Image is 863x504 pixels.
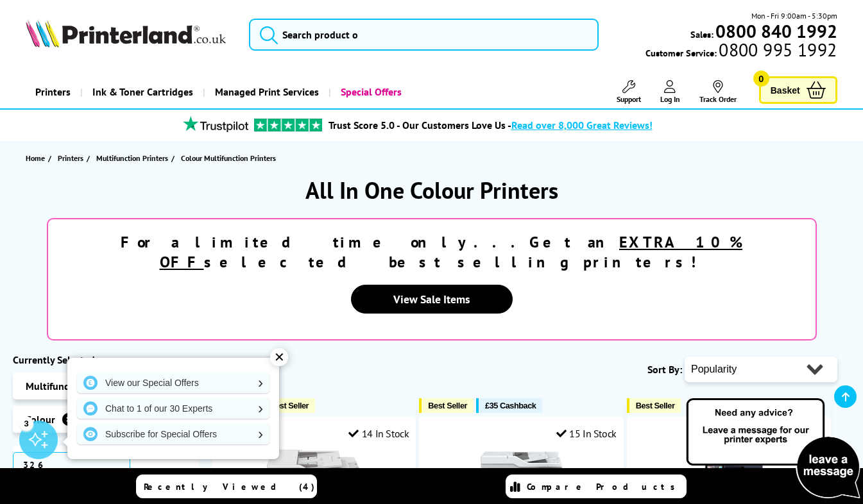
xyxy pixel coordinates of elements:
[160,232,743,272] u: EXTRA 10% OFF
[617,80,641,104] a: Support
[751,10,837,22] span: Mon - Fri 9:00am - 5:30pm
[636,401,675,410] span: Best Seller
[683,396,863,501] img: Open Live Chat window
[96,151,168,165] span: Multifunction Printers
[617,94,641,104] span: Support
[13,353,199,366] div: Currently Selected
[26,380,87,392] span: Multifunction
[261,398,315,413] button: Best Seller
[270,348,288,366] div: ✕
[269,401,309,410] span: Best Seller
[428,401,467,410] span: Best Seller
[26,151,48,165] a: Home
[511,119,653,131] span: Read over 8,000 Great Reviews!
[181,153,276,163] span: Colour Multifunction Printers
[26,76,80,108] a: Printers
[329,76,411,108] a: Special Offers
[627,398,681,413] button: Best Seller
[58,151,83,165] span: Printers
[26,413,55,426] span: Colour
[660,80,680,104] a: Log In
[715,19,837,43] b: 0800 840 1992
[753,71,769,87] span: 0
[690,28,713,40] span: Sales:
[771,81,800,99] span: Basket
[26,19,226,47] img: Printerland Logo
[527,481,682,492] span: Compare Products
[476,398,542,413] button: £35 Cashback
[506,475,687,498] a: Compare Products
[329,119,653,131] a: Trust Score 5.0 - Our Customers Love Us -Read over 8,000 Great Reviews!
[144,481,315,492] span: Recently Viewed (4)
[80,76,203,108] a: Ink & Toner Cartridges
[485,401,536,410] span: £35 Cashback
[19,416,33,430] div: 3
[660,94,680,104] span: Log In
[77,424,269,444] a: Subscribe for Special Offers
[58,151,87,165] a: Printers
[203,76,329,108] a: Managed Print Services
[351,285,513,314] a: View Sale Items
[77,398,269,419] a: Chat to 1 of our 30 Experts
[699,80,737,104] a: Track Order
[177,116,254,132] img: trustpilot rating
[96,151,171,165] a: Multifunction Printers
[713,25,837,37] a: 0800 840 1992
[556,427,617,440] div: 15 In Stock
[647,363,682,376] span: Sort By:
[77,373,269,393] a: View our Special Offers
[759,76,837,104] a: Basket 0
[13,175,850,205] h1: All In One Colour Printers
[348,427,409,440] div: 14 In Stock
[645,44,837,59] span: Customer Service:
[26,19,232,50] a: Printerland Logo
[717,44,837,56] span: 0800 995 1992
[249,19,599,51] input: Search product o
[254,119,322,131] img: trustpilot rating
[419,398,474,413] button: Best Seller
[136,475,317,498] a: Recently Viewed (4)
[130,465,190,489] a: reset filters
[92,76,193,108] span: Ink & Toner Cartridges
[121,232,742,272] strong: For a limited time only...Get an selected best selling printers!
